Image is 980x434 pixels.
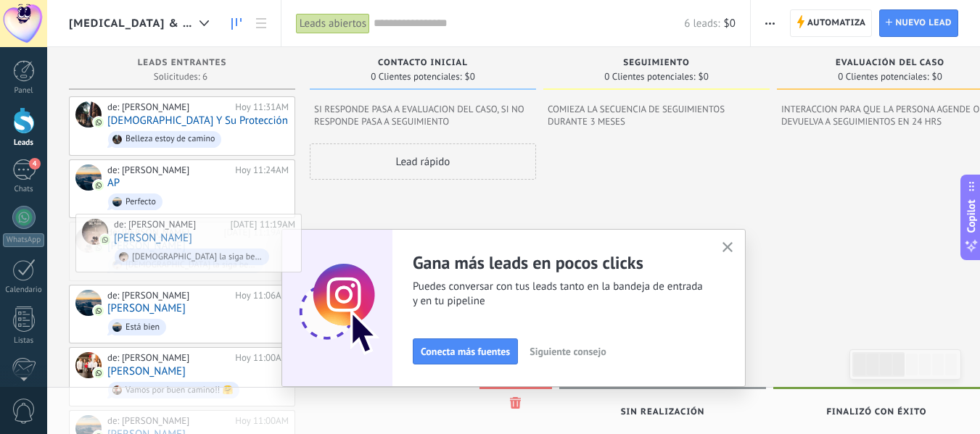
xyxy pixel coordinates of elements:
[3,336,45,346] div: Listas
[465,72,475,81] span: $0
[964,199,979,233] span: Copilot
[623,58,689,68] span: SEGUIMIENTO
[235,352,289,364] div: Hoy 11:00AM
[107,177,120,189] a: AP
[421,346,510,356] span: Conecta más fuentes
[224,9,249,38] a: Leads
[114,219,225,230] div: de: [PERSON_NAME]
[107,302,186,314] a: [PERSON_NAME]
[107,101,230,113] div: de: [PERSON_NAME]
[107,352,230,364] div: de: [PERSON_NAME]
[879,9,958,37] a: Nuevo lead
[125,134,215,144] div: Belleza estoy de camino
[69,17,194,30] span: [MEDICAL_DATA] & Belleza
[310,143,536,180] div: Lead rápido
[551,58,762,70] div: SEGUIMIENTO
[371,72,461,81] span: 0 Clientes potenciales:
[75,290,102,316] div: Tahis Piar
[932,72,942,81] span: $0
[138,58,227,68] span: Leads Entrantes
[249,9,273,38] a: Lista
[314,103,532,128] span: SI RESPONDE PASA A EVALUACION DEL CASO, SI NO RESPONDE PASA A SEGUIMIENTO
[94,368,104,378] img: com.amocrm.amocrmwa.svg
[235,101,289,113] div: Hoy 11:31AM
[107,290,230,301] div: de: [PERSON_NAME]
[235,290,289,301] div: Hoy 11:06AM
[523,341,612,362] button: Siguiente consejo
[3,86,45,96] div: Panel
[3,138,45,148] div: Leads
[76,58,288,70] div: Leads Entrantes
[154,72,207,81] span: Solicitudes: 6
[699,72,709,81] span: $0
[413,251,704,274] h2: Gana más leads en pocos clicks
[107,164,230,176] div: de: [PERSON_NAME]
[94,117,104,128] img: com.amocrm.amocrmwa.svg
[235,164,289,176] div: Hoy 11:24AM
[807,10,866,36] span: Automatiza
[114,232,192,244] a: [PERSON_NAME]
[378,58,468,68] span: Contacto inicial
[132,252,263,262] div: [DEMOGRAPHIC_DATA] la siga bendiciendo. Pero usted se pasa
[100,235,110,245] img: com.amocrm.amocrmwa.svg
[29,158,41,170] span: 4
[317,58,529,70] div: Contacto inicial
[94,180,104,191] img: com.amocrm.amocrmwa.svg
[759,9,781,37] button: Más
[3,185,45,194] div: Chats
[107,365,186,377] a: [PERSON_NAME]
[82,219,108,245] div: Maria Marte
[838,72,928,81] span: 0 Clientes potenciales:
[413,338,518,364] button: Conecta más fuentes
[94,306,104,316] img: com.amocrm.amocrmwa.svg
[895,10,952,36] span: Nuevo lead
[604,72,695,81] span: 0 Clientes potenciales:
[125,322,160,333] div: Está bien
[413,280,704,309] span: Puedes conversar con tus leads tanto en la bandeja de entrada y en tu pipeline
[125,197,156,207] div: Perfecto
[530,346,606,356] span: Siguiente consejo
[296,13,370,34] div: Leads abiertos
[125,385,233,396] div: Vamos por buen camino!! 🤗
[230,219,295,230] div: [DATE] 11:19AM
[548,103,765,128] span: COMIEZA LA SECUENCIA DE SEGUIMIENTOS DURANTE 3 MESES
[75,101,102,128] div: Dios Y Su Protección
[790,9,873,37] a: Automatiza
[724,17,736,30] span: $0
[836,58,944,68] span: Evaluación del Caso
[75,164,102,191] div: AP
[107,114,288,127] a: [DEMOGRAPHIC_DATA] Y Su Protección
[684,17,720,30] span: 6 leads:
[75,352,102,378] div: Ricardo Mercado
[3,233,44,247] div: WhatsApp
[3,285,45,295] div: Calendario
